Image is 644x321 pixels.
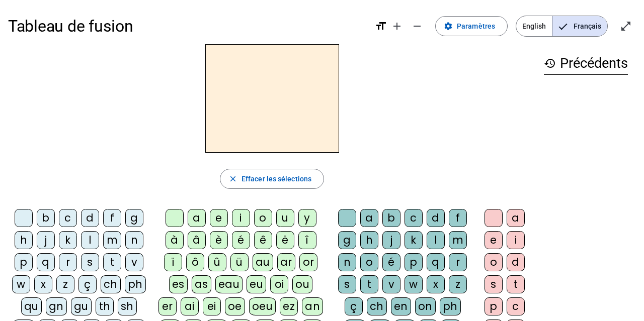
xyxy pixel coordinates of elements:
div: t [360,275,378,293]
div: ch [101,275,121,293]
button: Entrer en plein écran [616,16,636,36]
div: ei [203,297,221,315]
div: x [34,275,52,293]
div: p [15,253,33,271]
div: w [12,275,30,293]
div: qu [21,297,42,315]
div: t [103,253,121,271]
div: e [210,209,228,227]
div: b [382,209,400,227]
div: d [507,253,525,271]
div: u [276,209,294,227]
button: Diminuer la taille de la police [407,16,427,36]
div: ph [440,297,461,315]
div: th [96,297,114,315]
div: c [59,209,77,227]
div: j [382,231,400,249]
div: a [360,209,378,227]
div: m [449,231,467,249]
div: o [254,209,272,227]
div: p [405,253,423,271]
div: ï [164,253,182,271]
button: Effacer les sélections [220,169,324,189]
div: es [169,275,188,293]
div: g [125,209,143,227]
div: é [382,253,400,271]
mat-icon: settings [444,22,453,31]
div: r [449,253,467,271]
div: o [360,253,378,271]
div: oe [225,297,245,315]
button: Augmenter la taille de la police [387,16,407,36]
div: f [449,209,467,227]
div: ez [280,297,298,315]
span: Effacer les sélections [242,173,311,185]
div: eu [247,275,266,293]
div: x [427,275,445,293]
div: l [81,231,99,249]
div: z [56,275,74,293]
div: p [485,297,503,315]
div: ç [345,297,363,315]
div: s [81,253,99,271]
div: s [485,275,503,293]
div: c [507,297,525,315]
div: s [338,275,356,293]
div: w [405,275,423,293]
div: on [415,297,436,315]
div: l [427,231,445,249]
div: z [449,275,467,293]
div: sh [118,297,137,315]
div: n [338,253,356,271]
button: Paramètres [435,16,508,36]
div: au [253,253,273,271]
div: î [298,231,316,249]
div: d [81,209,99,227]
div: g [338,231,356,249]
div: eau [215,275,243,293]
mat-icon: close [228,174,237,183]
div: e [485,231,503,249]
div: j [37,231,55,249]
mat-icon: remove [411,20,423,32]
span: English [516,16,552,36]
div: oi [270,275,288,293]
div: ç [78,275,97,293]
span: Français [552,16,607,36]
h3: Précédents [544,52,628,75]
div: a [188,209,206,227]
div: û [208,253,226,271]
div: ô [186,253,204,271]
div: ai [181,297,199,315]
div: m [103,231,121,249]
div: n [125,231,143,249]
div: an [302,297,323,315]
div: i [232,209,250,227]
div: q [37,253,55,271]
span: Paramètres [457,20,495,32]
div: h [15,231,33,249]
div: ü [230,253,249,271]
div: d [427,209,445,227]
mat-icon: format_size [375,20,387,32]
div: ar [277,253,295,271]
div: en [391,297,411,315]
div: c [405,209,423,227]
mat-icon: open_in_full [620,20,632,32]
div: t [507,275,525,293]
div: gn [46,297,67,315]
div: or [299,253,317,271]
mat-icon: history [544,57,556,69]
mat-icon: add [391,20,403,32]
mat-button-toggle-group: Language selection [516,16,608,37]
div: oeu [249,297,276,315]
div: ph [125,275,146,293]
div: q [427,253,445,271]
div: y [298,209,316,227]
div: ch [367,297,387,315]
div: ou [292,275,312,293]
div: f [103,209,121,227]
div: r [59,253,77,271]
div: h [360,231,378,249]
div: v [382,275,400,293]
